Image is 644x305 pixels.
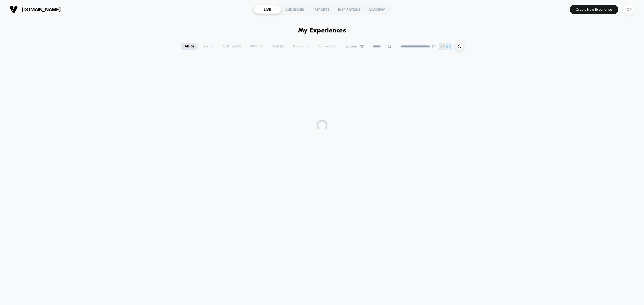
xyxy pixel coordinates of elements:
button: Create New Experience [570,5,618,14]
p: CP [440,44,445,49]
div: LIVE [254,5,281,14]
div: ACADEMY [363,5,390,14]
div: REPORTS [308,5,336,14]
img: end [432,45,435,48]
div: AUDIENCES [281,5,308,14]
span: By Label [345,44,357,49]
img: Visually logo [10,5,18,13]
button: CP [622,4,636,15]
p: CR [446,44,451,49]
div: INSPIRATIONS [336,5,363,14]
h1: My Experiences [298,27,346,35]
span: [DOMAIN_NAME] [22,7,61,12]
span: All ( 0 ) [181,43,198,50]
div: CP [624,4,634,15]
button: [DOMAIN_NAME] [8,5,62,14]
